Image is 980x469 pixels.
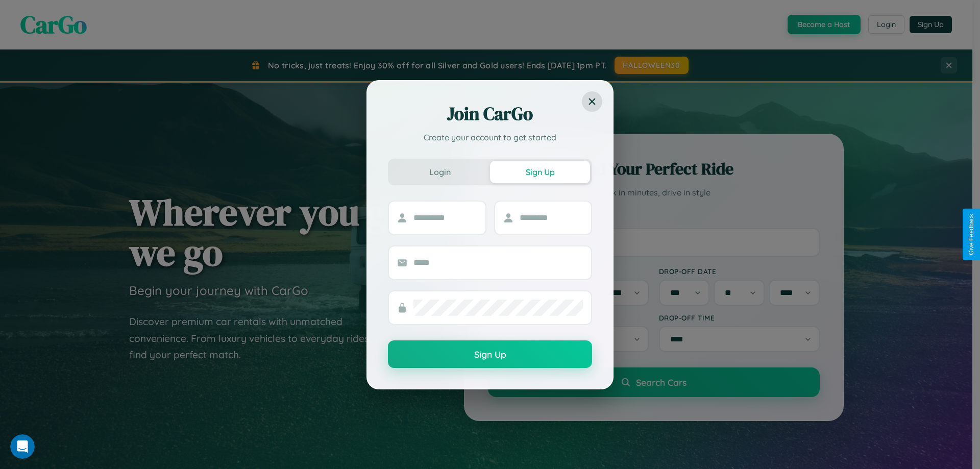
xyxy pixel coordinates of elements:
[490,161,590,183] button: Sign Up
[388,102,592,126] h2: Join CarGo
[390,161,490,183] button: Login
[10,434,35,459] iframe: Intercom live chat
[968,214,975,255] div: Give Feedback
[388,131,592,143] p: Create your account to get started
[388,340,592,368] button: Sign Up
